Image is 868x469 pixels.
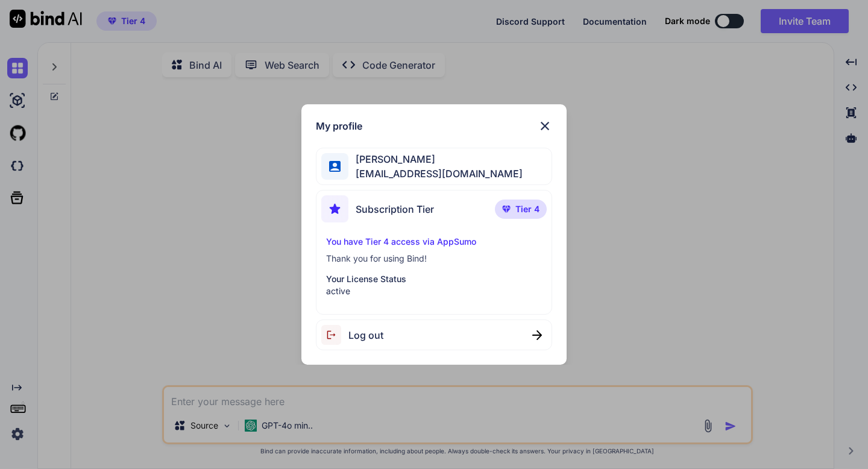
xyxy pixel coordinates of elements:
img: subscription [321,195,348,222]
img: logout [321,325,348,345]
span: [EMAIL_ADDRESS][DOMAIN_NAME] [348,166,523,181]
span: Tier 4 [515,203,539,215]
p: Thank you for using Bind! [326,253,542,265]
span: [PERSON_NAME] [348,152,523,166]
img: premium [502,206,511,213]
span: Subscription Tier [356,202,434,216]
p: active [326,285,542,297]
img: close [532,330,542,340]
img: close [538,119,552,133]
img: profile [329,161,341,172]
span: Log out [348,328,383,342]
p: Your License Status [326,273,542,285]
h1: My profile [316,119,362,133]
p: You have Tier 4 access via AppSumo [326,236,542,248]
